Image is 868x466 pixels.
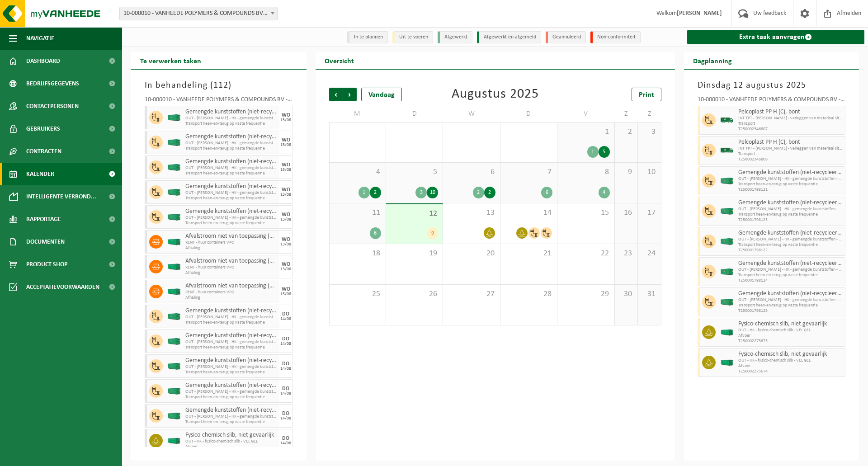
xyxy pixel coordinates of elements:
[738,127,843,132] span: T250002346807
[185,121,277,127] span: Transport heen-en-terug op vaste frequentie
[684,52,741,69] h2: Dagplanning
[185,108,277,116] span: Gemengde kunststoffen (niet-recycleerbaar), exclusief PVC
[720,299,734,306] img: HK-XC-40-GN-00
[282,113,290,118] div: WO
[677,10,722,17] strong: [PERSON_NAME]
[167,189,181,196] img: HK-XC-40-GN-00
[391,289,438,299] span: 26
[282,336,289,342] div: DO
[738,333,843,339] span: Afvoer
[505,208,552,218] span: 14
[334,289,381,299] span: 25
[448,249,495,259] span: 20
[738,351,843,358] span: Fysico-chemisch slib, niet gevaarlijk
[359,187,370,198] div: 1
[185,282,277,290] span: Afvalstroom niet van toepassing (niet gevaarlijk)
[738,308,843,314] span: T250001798125
[391,249,438,259] span: 19
[619,208,633,218] span: 16
[642,167,656,177] span: 10
[738,278,843,283] span: T250001798124
[599,146,610,158] div: 5
[280,391,291,396] div: 14/08
[500,106,557,122] td: D
[562,249,609,259] span: 22
[167,164,181,171] img: HK-XC-40-GN-00
[26,50,60,72] span: Dashboard
[185,196,277,201] span: Transport heen-en-terug op vaste frequentie
[738,267,843,273] span: OUT - [PERSON_NAME] - HK - gemengde kunststoffen - VAF
[145,97,293,106] div: 10-000010 - VANHEEDE POLYMERS & COMPOUNDS BV - DOTTIGNIES
[282,287,290,292] div: WO
[185,133,277,141] span: Gemengde kunststoffen (niet-recycleerbaar), exclusief PVC
[185,419,277,425] span: Transport heen-en-terug op vaste frequentie
[282,411,289,416] div: DO
[280,342,291,346] div: 14/08
[438,31,472,43] li: Afgewerkt
[280,292,291,297] div: 13/08
[632,88,661,101] a: Print
[738,207,843,212] span: OUT - [PERSON_NAME] - HK - gemengde kunststoffen - VAF
[167,114,181,121] img: HK-XC-40-GN-00
[639,91,654,99] span: Print
[185,444,277,450] span: Afvoer
[185,215,277,221] span: OUT - [PERSON_NAME] - HK - gemengde kunststoffen - VAF
[415,187,427,198] div: 3
[280,118,291,122] div: 13/08
[334,208,381,218] span: 11
[427,227,438,239] div: 9
[26,163,54,185] span: Kalender
[615,106,638,122] td: Z
[738,237,843,242] span: OUT - [PERSON_NAME] - HK - gemengde kunststoffen - VAF
[443,106,500,122] td: W
[720,113,734,127] img: BL-SO-LV
[642,208,656,218] span: 17
[185,339,277,345] span: OUT - [PERSON_NAME] - HK - gemengde kunststoffen - VAF
[329,88,343,101] span: Vorige
[185,233,277,240] span: Afvalstroom niet van toepassing (niet gevaarlijk)
[370,187,381,198] div: 2
[562,208,609,218] span: 15
[316,52,363,69] h2: Overzicht
[282,386,289,391] div: DO
[26,27,54,50] span: Navigatie
[185,315,277,320] span: OUT - [PERSON_NAME] - HK - gemengde kunststoffen - VAF
[370,227,381,239] div: 6
[282,311,289,317] div: DO
[448,289,495,299] span: 27
[473,187,484,198] div: 2
[167,264,181,270] img: HK-XR-30-GN-00
[562,289,609,299] span: 29
[119,7,278,20] span: 10-000010 - VANHEEDE POLYMERS & COMPOUNDS BV - DOTTIGNIES
[687,30,865,44] a: Extra taak aanvragen
[720,178,734,184] img: HK-XC-40-GN-00
[720,144,734,157] img: BL-SO-LV
[391,167,438,177] span: 5
[213,81,228,90] span: 112
[505,289,552,299] span: 28
[738,121,843,127] span: Transport
[185,370,277,375] span: Transport heen-en-terug op vaste frequentie
[343,88,357,101] span: Volgende
[738,169,843,176] span: Gemengde kunststoffen (niet-recycleerbaar), exclusief PVC
[738,230,843,237] span: Gemengde kunststoffen (niet-recycleerbaar), exclusief PVC
[185,432,277,439] span: Fysico-chemisch slib, niet gevaarlijk
[185,141,277,146] span: OUT - [PERSON_NAME] - HK - gemengde kunststoffen - VAF
[334,249,381,259] span: 18
[738,320,843,328] span: Fysico-chemisch slib, niet gevaarlijk
[280,367,291,371] div: 14/08
[26,95,79,118] span: Contactpersonen
[698,79,846,92] h3: Dinsdag 12 augustus 2025
[185,165,277,171] span: OUT - [PERSON_NAME] - HK - gemengde kunststoffen - VAF
[738,260,843,267] span: Gemengde kunststoffen (niet-recycleerbaar), exclusief PVC
[477,31,541,43] li: Afgewerkt en afgemeld
[738,369,843,374] span: T250002275674
[185,221,277,226] span: Transport heen-en-terug op vaste frequentie
[26,140,61,163] span: Contracten
[720,268,734,275] img: HK-XC-40-GN-00
[185,190,277,196] span: OUT - [PERSON_NAME] - HK - gemengde kunststoffen - VAF
[26,208,61,231] span: Rapportage
[391,209,438,219] span: 12
[698,97,846,106] div: 10-000010 - VANHEEDE POLYMERS & COMPOUNDS BV - DOTTIGNIES
[557,106,614,122] td: V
